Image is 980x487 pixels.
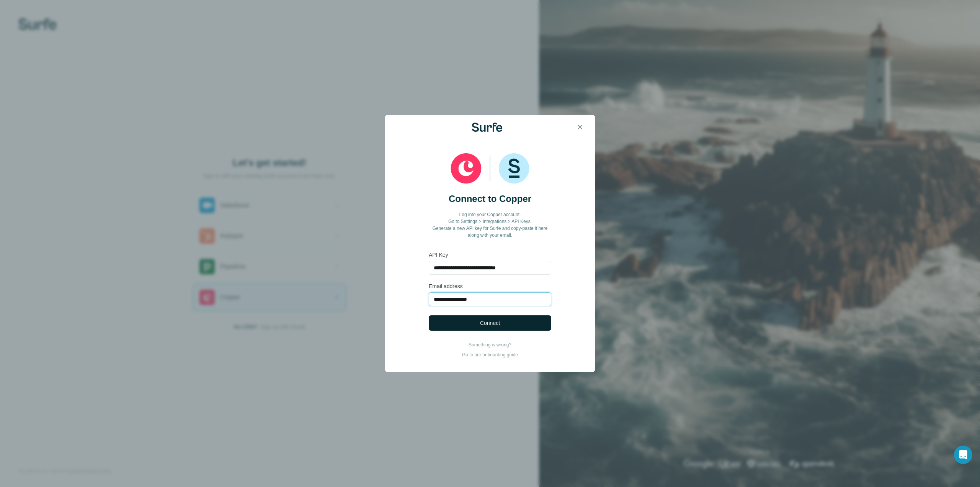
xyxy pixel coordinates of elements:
[429,211,551,239] p: Log into your Copper account. Go to Settings > Integrations > API Keys. Generate a new API key fo...
[480,319,500,327] span: Connect
[429,251,551,259] label: API Key
[451,153,529,184] img: Copper and Surfe logos
[954,446,972,464] div: Open Intercom Messenger
[429,282,551,290] label: Email address
[462,351,518,358] p: Go to our onboarding guide
[429,315,551,331] button: Connect
[449,193,531,205] h2: Connect to Copper
[472,123,502,132] img: Surfe Logo
[462,341,518,348] p: Something is wrong?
